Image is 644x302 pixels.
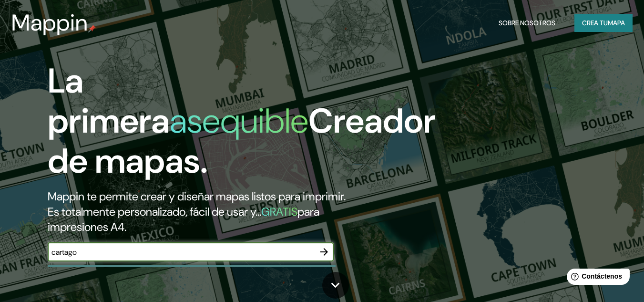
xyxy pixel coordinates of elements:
font: Mappin [11,8,88,38]
font: asequible [170,99,308,143]
font: Es totalmente personalizado, fácil de usar y... [48,204,261,219]
font: mapa [608,19,625,27]
button: Crea tumapa [574,14,633,32]
font: Crea tu [582,19,608,27]
font: Sobre nosotros [499,19,555,27]
iframe: Lanzador de widgets de ayuda [559,265,634,292]
font: GRATIS [261,204,297,219]
font: para impresiones A4. [48,204,319,234]
font: Mappin te permite crear y diseñar mapas listos para imprimir. [48,189,346,204]
font: Creador de mapas. [48,99,436,183]
font: La primera [48,59,170,143]
button: Sobre nosotros [495,14,559,32]
img: pin de mapeo [88,25,96,32]
input: Elige tu lugar favorito [48,247,315,258]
